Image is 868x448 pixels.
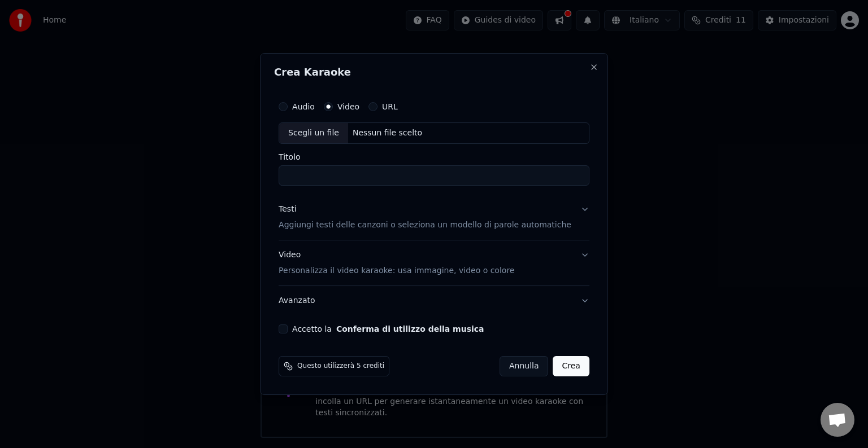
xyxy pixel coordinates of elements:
[279,249,514,276] div: Video
[382,103,398,111] label: URL
[292,103,315,111] label: Audio
[348,128,427,139] div: Nessun file scelto
[279,265,514,276] p: Personalizza il video karaoke: usa immagine, video o colore
[279,219,571,231] p: Aggiungi testi delle canzoni o seleziona un modello di parole automatiche
[297,362,384,371] span: Questo utilizzerà 5 crediti
[336,325,484,333] button: Accetto la
[279,195,589,240] button: TestiAggiungi testi delle canzoni o seleziona un modello di parole automatiche
[500,356,549,376] button: Annulla
[279,240,589,286] button: VideoPersonalizza il video karaoke: usa immagine, video o colore
[279,204,296,215] div: Testi
[292,325,484,333] label: Accetto la
[553,356,589,376] button: Crea
[337,103,359,111] label: Video
[274,67,594,77] h2: Crea Karaoke
[279,153,589,161] label: Titolo
[279,286,589,315] button: Avanzato
[279,123,348,143] div: Scegli un file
